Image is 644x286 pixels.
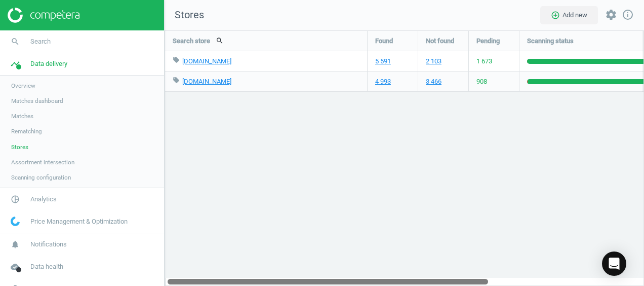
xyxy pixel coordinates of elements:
i: local_offer [173,56,180,63]
i: add_circle_outline [551,11,560,20]
span: Search [30,37,51,46]
span: Data delivery [30,59,67,68]
span: Price Management & Optimization [30,217,128,226]
button: add_circle_outlineAdd new [540,6,598,24]
span: Not found [426,37,454,46]
i: cloud_done [6,257,25,276]
i: settings [605,9,617,21]
span: Overview [11,82,35,90]
span: Found [375,37,393,46]
span: Stores [11,143,28,151]
button: search [210,32,229,49]
span: Analytics [30,195,57,204]
i: search [6,32,25,51]
span: Scanning configuration [11,173,71,182]
button: settings [600,4,622,26]
a: 5 591 [375,57,391,66]
a: 2 103 [426,57,441,66]
span: Assortment intersection [11,158,74,166]
i: info_outline [622,9,634,21]
span: Stores [165,8,204,22]
i: local_offer [173,77,180,84]
a: [DOMAIN_NAME] [182,57,231,65]
span: Scanning status [527,37,574,46]
span: Matches dashboard [11,97,63,105]
i: notifications [6,235,25,254]
span: Rematching [11,127,42,135]
i: pie_chart_outlined [6,190,25,209]
img: wGWNvw8QSZomAAAAABJRU5ErkJggg== [11,217,20,226]
a: 3 466 [426,77,441,86]
a: 4 993 [375,77,391,86]
span: 908 [476,77,487,86]
span: Notifications [30,240,67,249]
a: [DOMAIN_NAME] [182,78,231,85]
span: 1 673 [476,57,492,66]
span: Pending [476,37,500,46]
a: info_outline [622,9,634,22]
img: ajHJNr6hYgQAAAAASUVORK5CYII= [8,8,79,23]
span: Matches [11,112,33,120]
i: timeline [6,54,25,74]
span: Data health [30,262,63,271]
div: Search store [165,31,367,51]
div: Open Intercom Messenger [602,252,626,276]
